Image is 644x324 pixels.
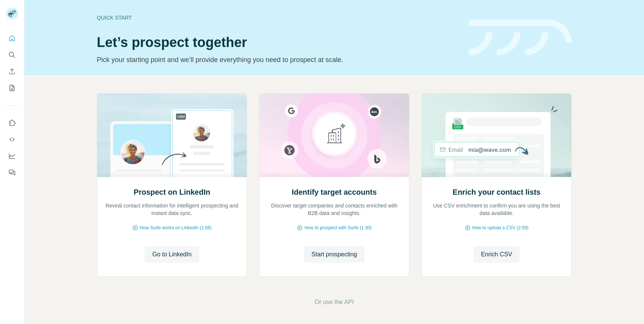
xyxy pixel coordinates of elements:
button: Or use the API [314,298,354,307]
img: Prospect on LinkedIn [97,94,247,177]
button: Use Surfe API [6,133,18,146]
button: Enrich CSV [473,246,520,263]
button: Use Surfe on LinkedIn [6,116,18,130]
span: Start prospecting [311,250,357,259]
button: My lists [6,81,18,95]
button: Enrich CSV [6,65,18,78]
img: banner [469,20,572,56]
h1: Let’s prospect together [97,35,460,50]
h2: Prospect on LinkedIn [134,187,210,197]
button: Search [6,48,18,62]
span: Go to LinkedIn [152,250,191,259]
button: Go to LinkedIn [145,246,199,263]
span: How to prospect with Surfe (1:30) [304,224,371,231]
p: Use CSV enrichment to confirm you are using the best data available. [429,202,564,217]
button: Dashboard [6,149,18,163]
span: How to upload a CSV (2:59) [472,224,528,231]
button: Start prospecting [304,246,365,263]
img: Identify target accounts [259,94,409,177]
p: Pick your starting point and we’ll provide everything you need to prospect at scale. [97,55,460,65]
img: Enrich your contact lists [421,94,572,177]
span: How Surfe works on LinkedIn (1:58) [140,224,212,231]
span: Enrich CSV [481,250,512,259]
h2: Identify target accounts [292,187,377,197]
button: Feedback [6,166,18,179]
div: Quick start [97,14,460,21]
p: Reveal contact information for intelligent prospecting and instant data sync. [105,202,239,217]
p: Discover target companies and contacts enriched with B2B data and insights. [267,202,401,217]
button: Quick start [6,32,18,45]
h2: Enrich your contact lists [453,187,540,197]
